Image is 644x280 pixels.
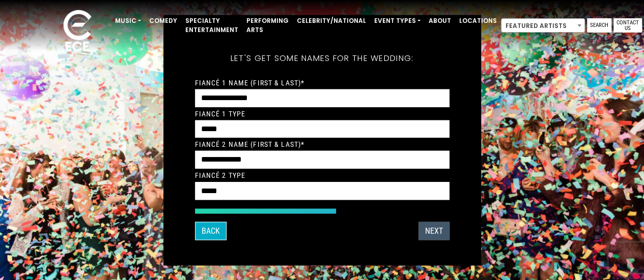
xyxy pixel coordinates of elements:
[195,171,246,180] label: Fiancé 2 Type
[242,12,293,39] a: Performing Arts
[587,18,611,33] a: Search
[145,12,181,29] a: Comedy
[455,12,501,29] a: Locations
[195,222,227,240] button: Back
[425,12,455,29] a: About
[195,140,304,149] label: Fiancé 2 Name (First & Last)*
[52,7,103,56] img: ece_new_logo_whitev2-1.png
[293,12,370,29] a: Celebrity/National
[501,18,585,33] span: Featured Artists
[501,19,584,33] span: Featured Artists
[195,78,304,87] label: Fiancé 1 Name (First & Last)*
[195,109,246,118] label: Fiancé 1 Type
[418,222,450,240] button: Next
[613,18,642,33] a: Contact Us
[181,12,242,39] a: Specialty Entertainment
[370,12,425,29] a: Event Types
[111,12,145,29] a: Music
